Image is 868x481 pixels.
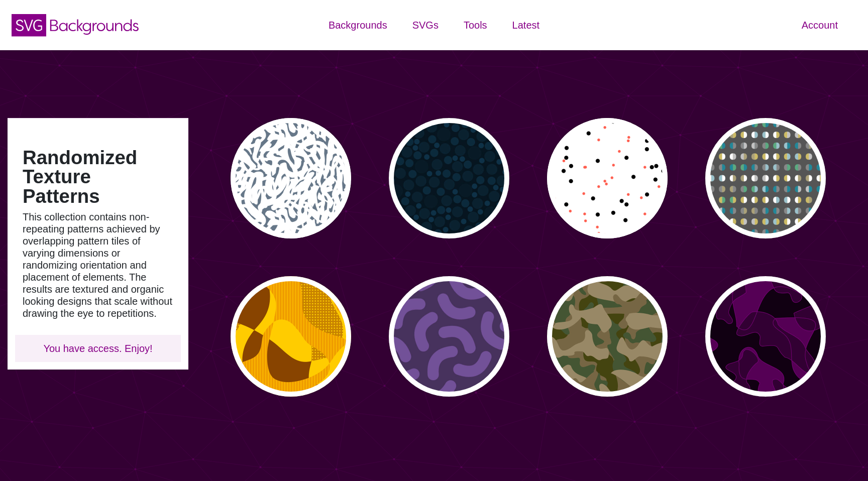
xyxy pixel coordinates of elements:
a: Account [789,10,850,40]
a: SVGs [400,10,451,40]
button: gray texture pattern on white [231,118,351,238]
button: simple patterns fill weird blob shapes in brown and yellow [231,276,351,397]
button: navy blue bubbles fill background [389,118,509,238]
button: black and red spatter drops on white [547,118,668,238]
a: Backgrounds [316,10,400,40]
button: purple brain like organic pattern [389,276,509,397]
a: Tools [451,10,500,40]
button: grid of mismatching half-circle pair [705,118,826,238]
button: army-like camo pattern [547,276,668,397]
button: blob intersections in purple [705,276,826,397]
h1: Randomized Texture Patterns [23,148,173,206]
p: This collection contains non-repeating patterns achieved by overlapping pattern tiles of varying ... [23,211,173,319]
a: Latest [500,10,552,40]
p: You have access. Enjoy! [23,342,173,354]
